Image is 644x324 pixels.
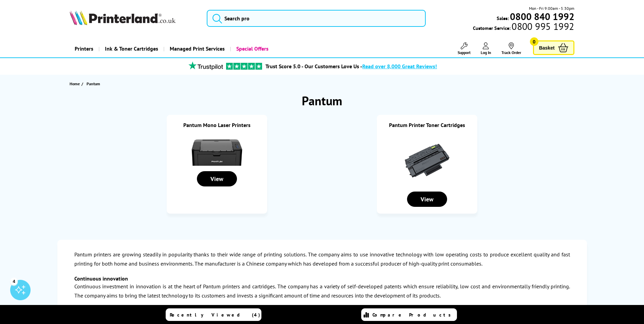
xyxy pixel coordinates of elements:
div: View [407,192,447,207]
span: Recently Viewed (4) [170,312,260,318]
span: 0 [530,37,538,46]
span: 0800 995 1992 [511,23,574,30]
a: Home [70,80,81,87]
a: 0800 840 1992 [509,13,574,20]
span: Support [458,50,471,55]
div: 4 [10,277,18,285]
span: Ink & Toner Cartridges [105,40,158,57]
a: Trust Score 5.0 - Our Customers Love Us -Read over 8,000 Great Reviews! [265,63,437,70]
p: Continuous investment in innovation is at the heart of Pantum printers and cartridges. The compan... [74,282,570,300]
h1: Pantum [57,93,587,109]
a: Recently Viewed (4) [166,308,261,321]
span: Log In [481,50,491,55]
a: Compare Products [361,308,457,321]
a: View [407,196,447,203]
a: Printers [70,40,98,57]
a: Printerland Logo [70,10,198,26]
img: trustpilot rating [226,63,262,70]
span: Sales: [497,15,509,21]
img: Pantum Mono Laser Printers [191,135,242,166]
a: Track Order [501,42,521,55]
img: trustpilot rating [185,61,226,70]
div: View [197,171,237,186]
a: Special Offers [230,40,274,57]
span: Read over 8,000 Great Reviews! [362,63,437,70]
span: Customer Service: [473,23,574,31]
a: View [197,176,237,182]
p: Pantum printers are growing steadily in popularity thanks to their wide range of printing solutio... [74,250,570,268]
a: Support [458,42,471,55]
a: Basket 0 [533,40,574,55]
a: Log In [481,42,491,55]
img: Pantum Printer Toner Cartridges [402,135,453,186]
h3: Continuous innovation [74,275,570,282]
span: Mon - Fri 9:00am - 5:30pm [529,5,574,12]
span: Basket [539,43,555,52]
a: Managed Print Services [163,40,230,57]
a: Pantum Printer Toner Cartridges [389,122,465,128]
img: Printerland Logo [70,10,176,25]
span: Compare Products [372,312,455,318]
a: Ink & Toner Cartridges [98,40,163,57]
input: Search pro [207,10,426,27]
b: 0800 840 1992 [510,10,574,23]
span: Pantum [87,81,100,86]
a: Pantum Mono Laser Printers [183,122,251,128]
